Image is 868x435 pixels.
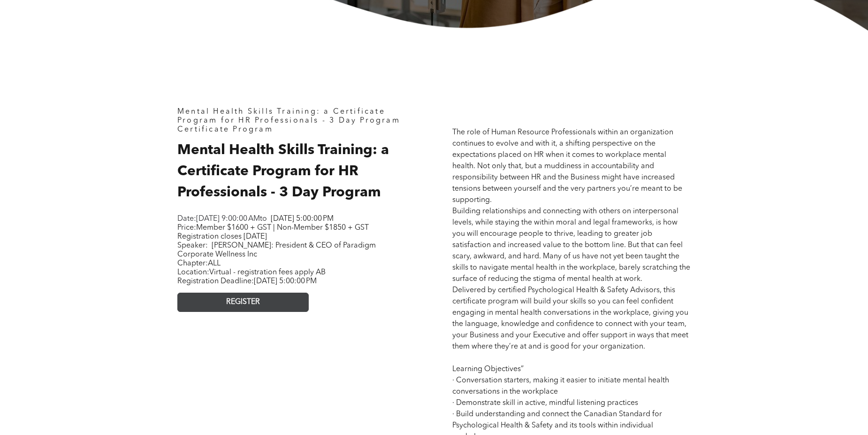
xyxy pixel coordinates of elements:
[177,108,400,124] span: Mental Health Skills Training: a Certificate Program for HR Professionals - 3 Day Program
[177,224,369,241] span: Price:
[177,126,273,133] span: Certificate Program
[177,143,389,200] span: Mental Health Skills Training: a Certificate Program for HR Professionals - 3 Day Program
[196,215,260,223] span: [DATE] 9:00:00 AM
[177,224,369,241] span: Member $1600 + GST | Non-Member $1850 + GST Registration closes [DATE]
[226,298,260,307] span: REGISTER
[271,215,334,223] span: [DATE] 5:00:00 PM
[209,269,326,276] span: Virtual - registration fees apply AB
[254,278,317,285] span: [DATE] 5:00:00 PM
[177,215,267,223] span: Date: to
[208,260,221,267] span: ALL
[177,260,221,267] span: Chapter:
[177,269,326,285] span: Location: Registration Deadline:
[177,242,376,258] span: [PERSON_NAME]: President & CEO of Paradigm Corporate Wellness Inc
[177,242,208,249] span: Speaker:
[177,293,309,312] a: REGISTER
